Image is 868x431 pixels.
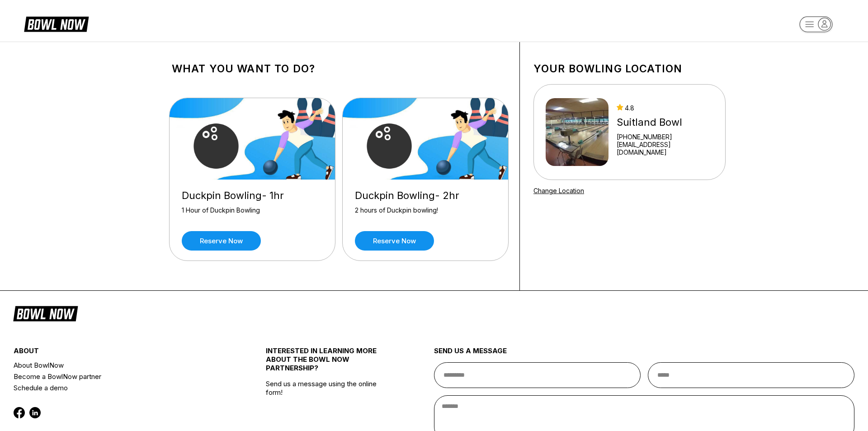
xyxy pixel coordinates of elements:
div: INTERESTED IN LEARNING MORE ABOUT THE BOWL NOW PARTNERSHIP? [266,346,392,379]
div: send us a message [434,346,854,362]
a: Change Location [533,187,584,194]
div: about [14,346,224,360]
h1: Your bowling location [533,62,726,75]
div: [PHONE_NUMBER] [617,133,713,141]
a: Schedule a demo [14,382,224,393]
img: Duckpin Bowling- 2hr [343,98,509,180]
div: Duckpin Bowling- 2hr [355,189,496,202]
div: 2 hours of Duckpin bowling! [355,206,496,222]
a: Reserve now [355,231,434,251]
div: 1 Hour of Duckpin Bowling [182,206,323,222]
h1: What you want to do? [172,62,506,75]
a: [EMAIL_ADDRESS][DOMAIN_NAME] [617,141,713,156]
div: 4.8 [617,104,713,112]
img: Duckpin Bowling- 1hr [170,98,336,180]
a: Become a BowlNow partner [14,371,224,382]
a: Reserve now [182,231,261,251]
div: Suitland Bowl [617,116,713,128]
div: Duckpin Bowling- 1hr [182,189,323,202]
a: About BowlNow [14,360,224,371]
img: Suitland Bowl [546,98,609,166]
